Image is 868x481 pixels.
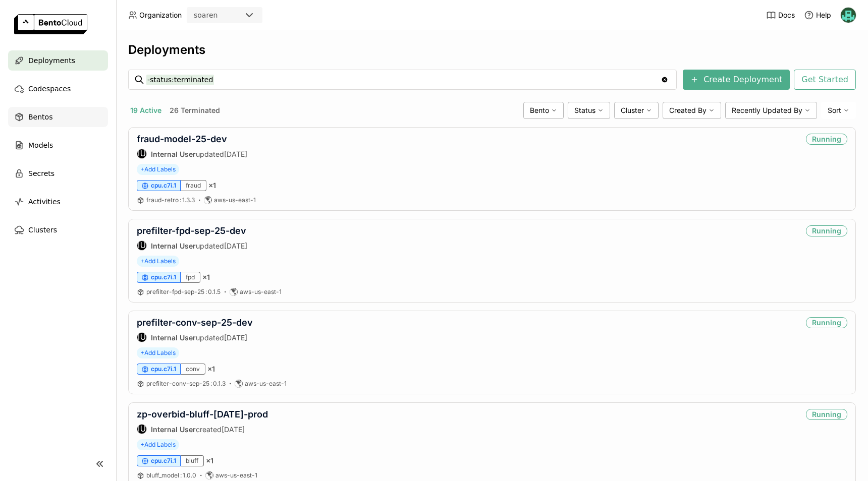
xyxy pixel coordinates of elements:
span: aws-us-east-1 [245,380,287,388]
strong: Internal User [151,150,196,158]
div: Running [806,317,847,328]
div: updated [137,240,247,251]
a: prefilter-conv-sep-25-dev [137,317,253,328]
strong: Internal User [151,425,196,434]
div: Bento [523,102,564,119]
span: Bento [530,106,549,115]
div: Help [804,10,831,20]
span: cpu.c7i.1 [151,457,176,465]
span: Secrets [28,167,55,179]
span: +Add Labels [137,164,179,175]
span: Codespaces [28,83,71,95]
span: Cluster [621,106,644,115]
span: cpu.c7i.1 [151,365,176,373]
a: fraud-retro:1.3.3 [146,196,195,204]
span: × 1 [207,365,215,374]
span: : [180,471,182,479]
button: 19 Active [128,104,164,117]
button: Create Deployment [683,70,790,90]
span: : [205,288,207,295]
a: fraud-model-25-dev [137,134,227,144]
div: Internal User [137,240,147,251]
span: prefilter-conv-sep-25 0.1.3 [146,380,226,387]
img: Nhan Le [841,8,856,23]
div: IU [137,241,146,250]
div: Internal User [137,149,147,159]
span: fraud-retro 1.3.3 [146,196,195,204]
span: +Add Labels [137,256,179,267]
a: bluff_model:1.0.0 [146,471,196,479]
span: [DATE] [224,242,247,250]
strong: Internal User [151,333,196,342]
div: IU [137,149,146,158]
span: Docs [778,11,795,20]
span: cpu.c7i.1 [151,273,176,281]
input: Search [146,72,661,88]
span: Bentos [28,111,52,123]
span: Help [816,11,831,20]
div: updated [137,149,247,159]
span: × 1 [202,273,210,282]
a: prefilter-fpd-sep-25:0.1.5 [146,288,221,296]
img: logo [14,14,87,34]
span: Status [574,106,595,115]
input: Selected soaren. [219,11,220,21]
span: Clusters [28,224,57,236]
span: +Add Labels [137,347,179,358]
a: Codespaces [8,79,108,99]
a: Deployments [8,50,108,71]
span: aws-us-east-1 [215,471,257,479]
span: Sort [828,106,841,115]
span: Created By [669,106,707,115]
div: conv [181,364,205,375]
a: prefilter-conv-sep-25:0.1.3 [146,380,226,388]
span: Organization [139,11,182,20]
a: Secrets [8,163,108,184]
svg: Clear value [661,76,669,84]
span: bluff_model 1.0.0 [146,471,196,479]
a: Activities [8,192,108,212]
span: Models [28,139,53,151]
span: : [210,380,212,387]
span: aws-us-east-1 [240,288,282,296]
a: zp-overbid-bluff-[DATE]-prod [137,409,268,419]
div: created [137,424,268,434]
a: Clusters [8,220,108,240]
div: Running [806,225,847,236]
a: Bentos [8,107,108,127]
div: fraud [181,180,206,191]
div: Deployments [128,42,856,57]
div: Internal User [137,424,147,434]
div: soaren [194,10,218,20]
span: aws-us-east-1 [214,196,256,204]
span: [DATE] [224,150,247,158]
a: Docs [766,10,795,20]
div: bluff [181,455,204,466]
div: Internal User [137,332,147,342]
div: Created By [663,102,721,119]
span: cpu.c7i.1 [151,182,176,190]
strong: Internal User [151,242,196,250]
div: IU [137,333,146,342]
div: Running [806,134,847,145]
span: : [180,196,181,204]
span: prefilter-fpd-sep-25 0.1.5 [146,288,221,295]
a: prefilter-fpd-sep-25-dev [137,225,246,236]
div: updated [137,332,253,342]
span: × 1 [208,181,216,190]
span: Activities [28,196,61,208]
span: +Add Labels [137,439,179,450]
span: Recently Updated By [732,106,802,115]
div: IU [137,425,146,434]
div: Cluster [614,102,659,119]
button: Get Started [794,70,856,90]
div: Recently Updated By [725,102,817,119]
span: × 1 [206,456,213,465]
a: Models [8,135,108,155]
div: Sort [821,102,856,119]
button: 26 Terminated [168,104,222,117]
span: [DATE] [222,425,245,434]
div: fpd [181,272,200,283]
div: Status [568,102,610,119]
span: [DATE] [224,333,247,342]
